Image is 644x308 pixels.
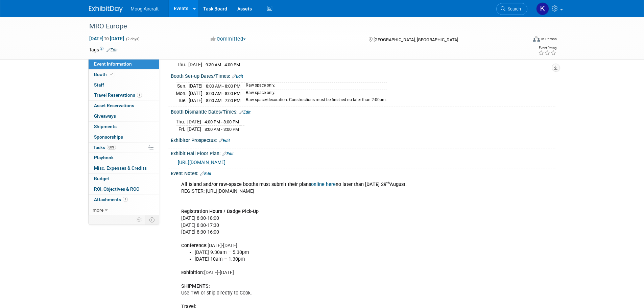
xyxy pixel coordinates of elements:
[242,82,387,90] td: Raw space only.
[94,165,147,171] span: Misc. Expenses & Credits
[93,145,116,150] span: Tasks
[87,20,517,32] div: MRO Europe
[89,80,159,90] a: Staff
[176,97,189,104] td: Tue.
[487,35,557,45] div: Event Format
[189,97,202,104] td: [DATE]
[94,103,134,108] span: Asset Reservations
[195,249,477,256] li: [DATE] 9.30am – 5.30pm
[89,90,159,100] a: Travel Reservations1
[89,101,159,111] a: Asset Reservations
[181,182,407,187] b: All Island and/or raw-space booths must submit their plans no later than [DATE] 29 August.
[386,181,390,185] sup: th
[103,36,110,41] span: to
[374,37,458,42] span: [GEOGRAPHIC_DATA], [GEOGRAPHIC_DATA]
[538,46,556,50] div: Event Rating
[171,135,555,144] div: Exhibitor Prospectus:
[93,207,103,213] span: more
[89,174,159,184] a: Budget
[89,6,123,13] img: ExhibitDay
[206,62,240,67] span: 9:30 AM - 4:00 PM
[89,184,159,194] a: ROI, Objectives & ROO
[187,118,201,126] td: [DATE]
[536,2,549,15] img: Kelsey Blackley
[176,125,187,133] td: Fri.
[176,61,188,68] td: Thu.
[505,6,521,11] span: Search
[206,98,240,103] span: 8:00 AM - 7:00 PM
[205,127,239,132] span: 8:00 AM - 3:00 PM
[232,74,243,79] a: Edit
[222,151,234,156] a: Edit
[94,197,128,202] span: Attachments
[188,61,202,68] td: [DATE]
[176,118,187,126] td: Thu.
[496,3,527,15] a: Search
[94,124,117,129] span: Shipments
[89,35,124,42] span: [DATE] [DATE]
[89,46,118,53] td: Tags
[134,215,145,224] td: Personalize Event Tab Strip
[89,195,159,205] a: Attachments7
[89,111,159,121] a: Giveaways
[89,122,159,132] a: Shipments
[110,72,113,76] i: Booth reservation complete
[89,163,159,173] a: Misc. Expenses & Credits
[106,48,118,52] a: Edit
[187,125,201,133] td: [DATE]
[123,197,128,202] span: 7
[94,134,123,140] span: Sponsorships
[189,90,202,97] td: [DATE]
[94,82,104,88] span: Staff
[107,145,116,150] span: 80%
[89,132,159,142] a: Sponsorships
[533,36,540,42] img: Format-Inperson.png
[94,155,114,160] span: Playbook
[171,168,555,177] div: Event Notes:
[94,176,109,181] span: Budget
[206,91,240,96] span: 8:00 AM - 8:00 PM
[171,107,555,116] div: Booth Dismantle Dates/Times:
[89,153,159,163] a: Playbook
[181,243,208,248] b: Conference:
[239,110,251,115] a: Edit
[219,138,230,143] a: Edit
[145,215,159,224] td: Toggle Event Tabs
[89,143,159,153] a: Tasks80%
[94,72,115,77] span: Booth
[125,37,140,41] span: (2 days)
[208,35,248,43] button: Committed
[94,92,142,98] span: Travel Reservations
[181,209,259,214] b: Registration Hours / Badge Pick-Up
[171,148,555,157] div: Exhibit Hall Floor Plan:
[89,59,159,69] a: Event Information
[89,70,159,80] a: Booth
[171,71,555,80] div: Booth Set-up Dates/Times:
[181,283,210,289] b: SHIPMENTS:
[131,6,159,11] span: Moog Aircraft
[206,84,240,89] span: 8:00 AM - 8:00 PM
[242,97,387,104] td: Raw space/decoration. Constructions must be finished no later than 2:00pm.
[242,90,387,97] td: Raw space only.
[94,113,116,119] span: Giveaways
[541,37,557,42] div: In-Person
[176,82,189,90] td: Sun.
[195,256,477,263] li: [DATE] 10am – 1.30pm
[89,205,159,215] a: more
[181,270,204,276] b: Exhibition:
[94,186,139,192] span: ROI, Objectives & ROO
[205,119,239,124] span: 4:00 PM - 8:00 PM
[137,93,142,98] span: 1
[176,90,189,97] td: Mon.
[311,182,336,187] a: online here
[189,82,202,90] td: [DATE]
[200,171,211,176] a: Edit
[94,61,132,67] span: Event Information
[178,160,225,165] a: [URL][DOMAIN_NAME]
